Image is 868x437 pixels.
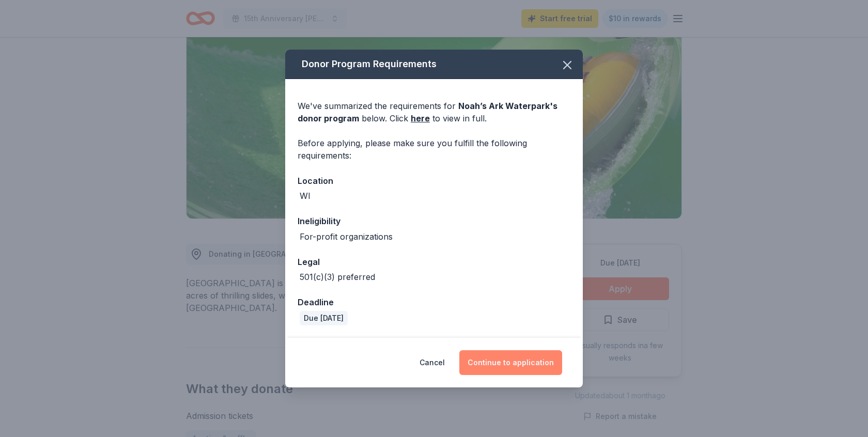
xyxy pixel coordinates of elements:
div: WI [300,190,311,202]
div: Legal [298,255,570,269]
div: Donor Program Requirements [285,50,583,79]
div: We've summarized the requirements for below. Click to view in full. [298,100,570,124]
a: here [411,112,430,124]
div: 501(c)(3) preferred [300,271,375,283]
div: Location [298,174,570,188]
div: Before applying, please make sure you fulfill the following requirements: [298,137,570,162]
div: Due [DATE] [300,311,348,325]
div: Deadline [298,295,570,309]
button: Continue to application [459,350,562,375]
div: For-profit organizations [300,230,393,243]
button: Cancel [420,350,445,375]
div: Ineligibility [298,214,570,228]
